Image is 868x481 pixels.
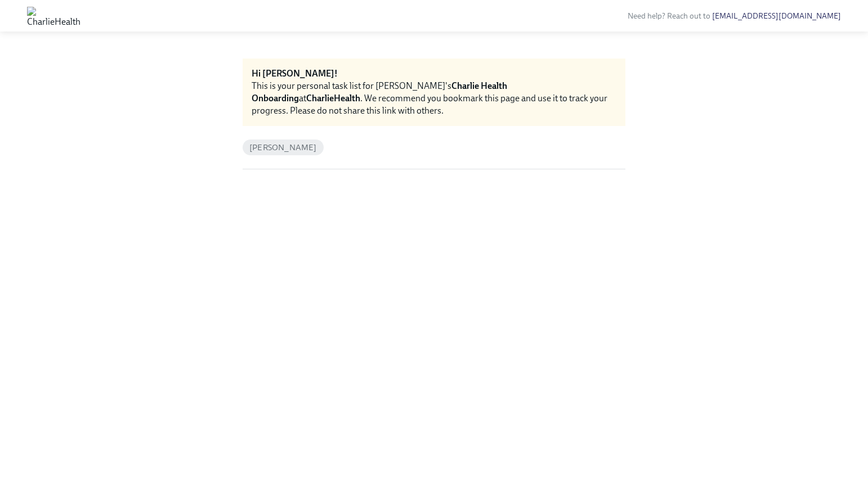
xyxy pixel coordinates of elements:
[252,80,616,117] div: This is your personal task list for [PERSON_NAME]'s at . We recommend you bookmark this page and ...
[712,11,841,21] a: [EMAIL_ADDRESS][DOMAIN_NAME]
[243,143,324,152] span: [PERSON_NAME]
[27,7,80,25] img: CharlieHealth
[306,93,360,104] strong: CharlieHealth
[628,11,841,21] span: Need help? Reach out to
[252,68,338,79] strong: Hi [PERSON_NAME]!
